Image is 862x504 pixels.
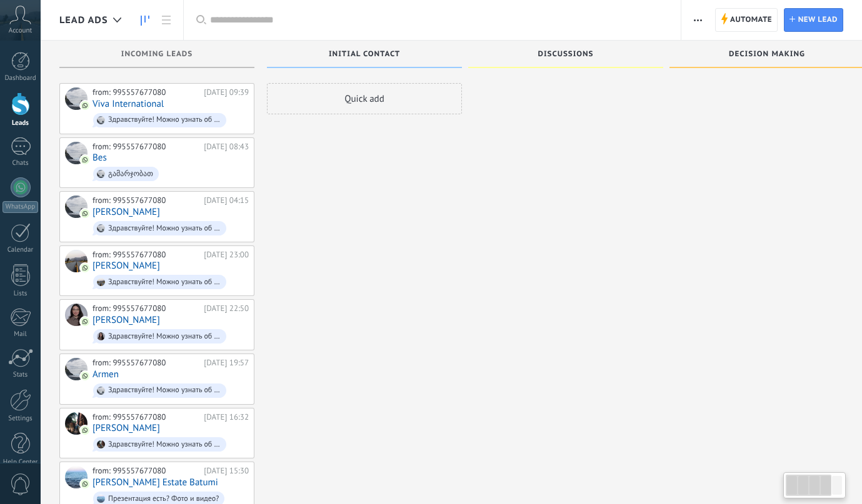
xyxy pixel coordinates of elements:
span: Decision making [729,50,805,59]
a: Viva International [93,99,164,109]
a: Bes [93,152,107,163]
div: Incoming leads [66,50,248,61]
div: Здравствуйте! Можно узнать об этом подробнее? [108,440,221,449]
a: [PERSON_NAME] Estate Batumi [93,477,218,488]
img: com.amocrm.amocrmwa.svg [81,209,89,218]
div: from: 995557677080 [93,195,199,205]
div: WhatsApp [3,201,38,213]
div: Leads [3,119,39,127]
img: com.amocrm.amocrmwa.svg [81,264,89,272]
div: Quick add [267,83,462,114]
div: Здравствуйте! Можно узнать об этом подробнее? [108,332,221,341]
div: [DATE] 16:32 [204,412,249,422]
div: Julia Estate Batumi [65,466,88,488]
div: [DATE] 22:50 [204,304,249,314]
span: Discussions [538,50,593,59]
div: Bes [65,142,88,164]
span: Initial contact [329,50,400,59]
div: Презентация есть? Фото и видео? [108,495,219,503]
div: Help Center [3,458,39,467]
div: Initial contact [273,50,456,61]
div: [DATE] 23:00 [204,250,249,260]
span: Lead Ads [59,14,108,26]
div: Decision making [676,50,858,61]
div: [DATE] 09:39 [204,87,249,97]
div: [DATE] 15:30 [204,466,249,476]
div: Здравствуйте! Можно узнать об этом подробнее? [108,116,221,124]
img: com.amocrm.amocrmwa.svg [81,372,89,380]
div: from: 995557677080 [93,250,199,260]
div: Lists [3,290,39,298]
span: Automate [730,9,772,31]
span: New lead [798,9,838,31]
img: com.amocrm.amocrmwa.svg [81,156,89,164]
div: Discussions [474,50,657,61]
div: Viva International [65,87,88,110]
div: from: 995557677080 [93,304,199,314]
a: Automate [715,8,778,32]
div: from: 995557677080 [93,142,199,152]
div: Здравствуйте! Можно узнать об этом подробнее? [108,224,221,233]
div: Mail [3,330,39,338]
div: Chats [3,159,39,167]
span: Incoming leads [121,50,193,59]
div: [DATE] 08:43 [204,142,249,152]
div: Armen [65,358,88,380]
div: from: 995557677080 [93,412,199,422]
a: [PERSON_NAME] [93,207,160,217]
a: [PERSON_NAME] [93,423,160,433]
div: Calendar [3,246,39,254]
div: Наталья [65,195,88,218]
div: გამარჯობათ [108,170,153,179]
div: [DATE] 04:15 [204,195,249,205]
div: Dashboard [3,74,39,82]
div: from: 995557677080 [93,466,199,476]
span: Account [9,27,32,35]
div: Ekaterina [65,304,88,326]
img: com.amocrm.amocrmwa.svg [81,317,89,326]
img: com.amocrm.amocrmwa.svg [81,426,89,435]
div: Settings [3,415,39,423]
img: com.amocrm.amocrmwa.svg [81,101,89,110]
div: Ilona [65,412,88,435]
div: Здравствуйте! Можно узнать об этом подробнее? [108,386,221,395]
img: com.amocrm.amocrmwa.svg [81,480,89,488]
div: Здравствуйте! Можно узнать об этом подробнее? [108,278,221,287]
a: New lead [784,8,843,32]
div: Stats [3,371,39,379]
div: from: 995557677080 [93,358,199,368]
a: [PERSON_NAME] [93,315,160,325]
div: [DATE] 19:57 [204,358,249,368]
div: from: 995557677080 [93,87,199,97]
div: Erik [65,250,88,272]
a: Armen [93,369,119,380]
a: [PERSON_NAME] [93,260,160,271]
